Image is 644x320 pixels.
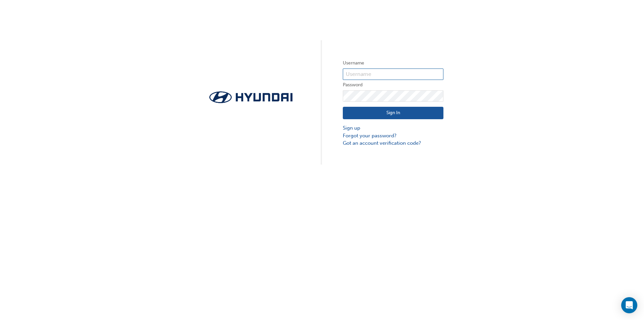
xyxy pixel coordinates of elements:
[343,132,443,140] a: Forgot your password?
[201,89,301,105] img: Trak
[343,107,443,120] button: Sign In
[343,68,443,80] input: Username
[343,139,443,147] a: Got an account verification code?
[343,124,443,132] a: Sign up
[343,81,443,89] label: Password
[621,297,637,313] div: Open Intercom Messenger
[343,59,443,67] label: Username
